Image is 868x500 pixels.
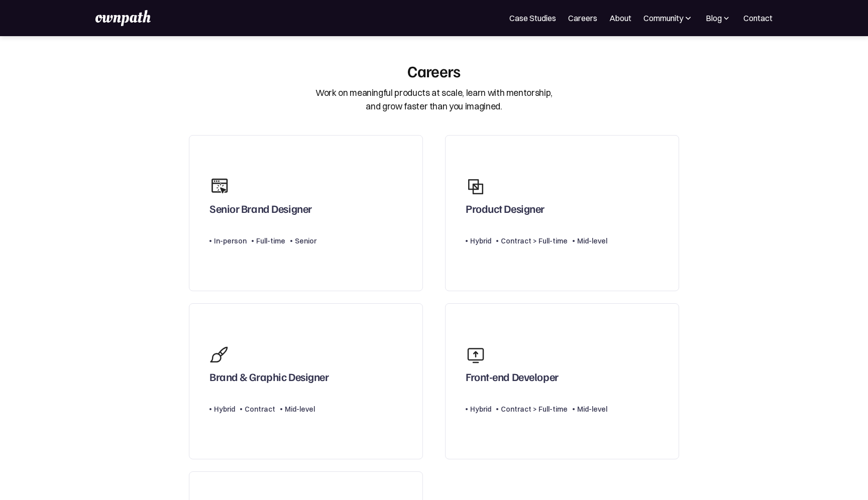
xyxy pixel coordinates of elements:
[501,235,568,247] div: Contract > Full-time
[743,12,773,24] a: Contact
[189,303,423,459] a: Brand & Graphic DesignerHybridContractMid-level
[245,403,275,415] div: Contract
[466,370,559,388] div: Front-end Developer
[470,235,491,247] div: Hybrid
[706,12,722,24] div: Blog
[501,403,568,415] div: Contract > Full-time
[705,12,731,24] div: Blog
[285,403,315,415] div: Mid-level
[445,303,679,459] a: Front-end DeveloperHybridContract > Full-timeMid-level
[407,61,461,80] div: Careers
[568,12,597,24] a: Careers
[209,370,329,388] div: Brand & Graphic Designer
[295,235,316,247] div: Senior
[214,235,247,247] div: In-person
[256,235,285,247] div: Full-time
[577,403,607,415] div: Mid-level
[209,202,312,220] div: Senior Brand Designer
[445,135,679,291] a: Product DesignerHybridContract > Full-timeMid-level
[643,12,683,24] div: Community
[577,235,607,247] div: Mid-level
[189,135,423,291] a: Senior Brand DesignerIn-personFull-timeSenior
[466,202,545,220] div: Product Designer
[609,12,631,24] a: About
[315,86,553,113] div: Work on meaningful products at scale, learn with mentorship, and grow faster than you imagined.
[470,403,491,415] div: Hybrid
[214,403,235,415] div: Hybrid
[643,12,693,24] div: Community
[509,12,556,24] a: Case Studies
